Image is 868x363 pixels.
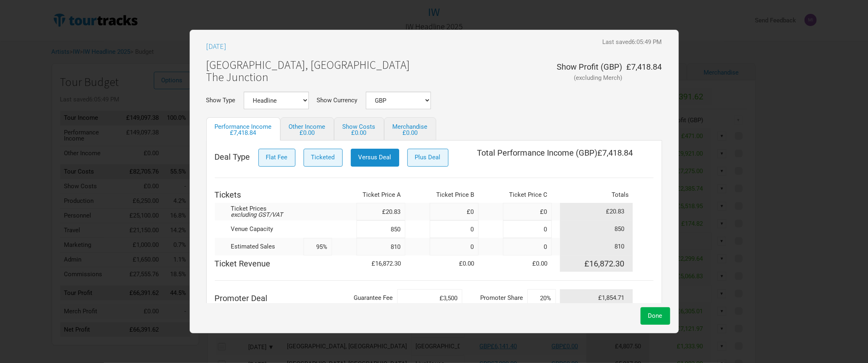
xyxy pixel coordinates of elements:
[266,154,288,161] span: Flat Fee
[231,211,283,218] em: excluding GST/VAT
[215,130,272,136] div: £7,418.84
[407,149,448,166] button: Plus Deal
[393,130,428,136] div: £0.00
[430,187,479,203] th: Ticket Price B
[560,203,633,220] td: £20.83
[503,255,552,272] td: £0.00
[356,187,405,203] th: Ticket Price A
[557,63,623,71] div: Show Profit ( GBP )
[304,149,343,166] button: Ticketed
[332,289,397,307] td: Guarantee Fee
[415,154,441,161] span: Plus Deal
[206,97,236,103] label: Show Type
[215,238,304,255] td: Estimated Sales
[603,39,662,45] div: Last saved 6:05:49 PM
[280,117,334,141] a: Other Income£0.00
[215,203,304,220] td: Ticket Prices
[384,117,436,141] a: Merchandise£0.00
[641,307,670,325] button: Done
[560,289,633,307] td: £1,854.71
[462,289,527,307] td: Promoter Share
[258,149,295,166] button: Flat Fee
[215,187,304,203] th: Tickets
[560,255,633,272] td: £16,872.30
[215,255,332,272] td: Ticket Revenue
[311,154,335,161] span: Ticketed
[560,187,633,203] th: Totals
[430,255,479,272] td: £0.00
[334,117,384,141] a: Show Costs£0.00
[206,59,410,84] h1: [GEOGRAPHIC_DATA], [GEOGRAPHIC_DATA] The Junction
[289,130,326,136] div: £0.00
[359,154,391,161] span: Versus Deal
[304,238,332,255] input: %cap
[648,312,662,319] span: Done
[215,220,304,238] td: Venue Capacity
[351,149,399,166] button: Versus Deal
[206,117,280,141] a: Performance Income£7,418.84
[215,289,332,307] td: Promoter Deal
[560,220,633,238] td: 850
[206,42,227,51] h3: [DATE]
[560,238,633,255] td: 810
[343,130,376,136] div: £0.00
[623,63,662,80] div: £7,418.84
[477,149,633,169] div: Total Performance Income ( GBP ) £7,418.84
[557,75,623,81] div: (excluding Merch)
[317,97,358,103] label: Show Currency
[356,255,405,272] td: £16,872.30
[503,187,552,203] th: Ticket Price C
[215,153,250,161] span: Deal Type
